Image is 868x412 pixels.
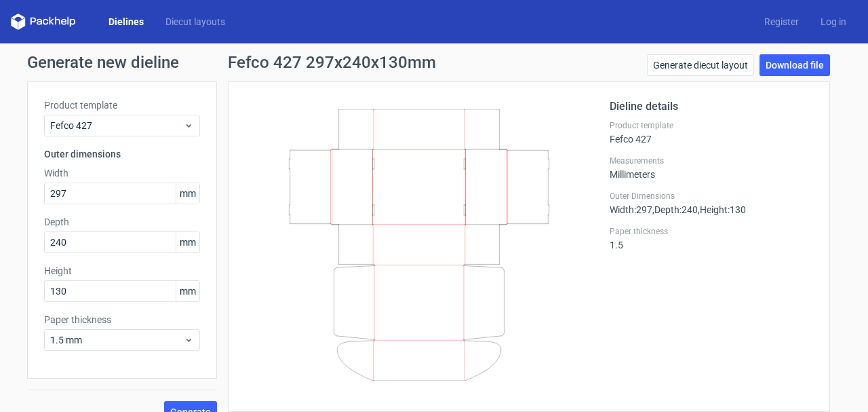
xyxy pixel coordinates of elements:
h1: Fefco 427 297x240x130mm [228,54,436,71]
h1: Generate new dieline [27,54,841,71]
label: Paper thickness [44,313,200,326]
span: 1.5 mm [50,333,184,347]
label: Product template [610,120,813,131]
div: Millimeters [610,155,813,180]
h2: Dieline details [610,98,813,115]
div: Fefco 427 [610,120,813,145]
label: Outer Dimensions [610,191,813,202]
div: 1.5 [610,226,813,250]
label: Measurements [610,155,813,166]
h3: Outer dimensions [44,147,200,161]
span: Width : 297 [610,204,652,215]
a: Generate diecut layout [647,54,754,76]
label: Depth [44,215,200,229]
span: mm [176,281,199,301]
a: Download file [759,54,830,76]
span: , Depth : 240 [652,204,698,215]
label: Paper thickness [610,226,813,237]
span: mm [176,183,199,204]
span: , Height : 130 [698,204,746,215]
span: mm [176,232,199,252]
a: Dielines [98,15,155,29]
label: Height [44,264,200,278]
label: Width [44,166,200,180]
label: Product template [44,98,200,112]
a: Log in [810,15,857,29]
a: Diecut layouts [155,15,236,29]
span: Fefco 427 [50,119,184,132]
a: Register [753,15,810,29]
